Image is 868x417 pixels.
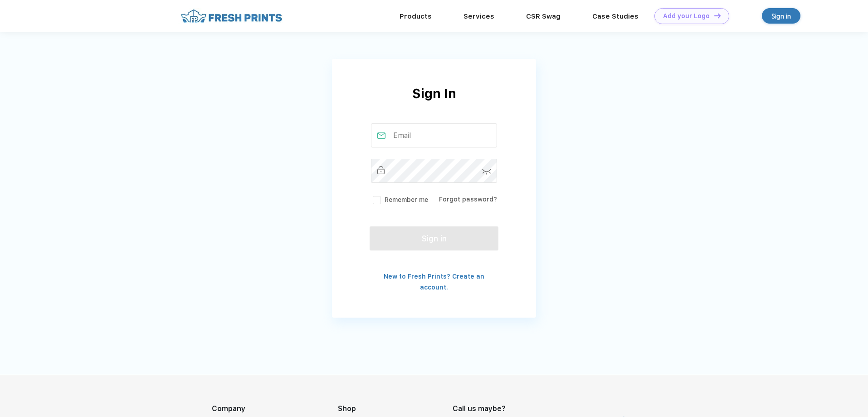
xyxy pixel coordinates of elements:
[771,11,791,21] div: Sign in
[371,195,428,205] label: Remember me
[384,273,484,291] a: New to Fresh Prints? Create an account.
[338,403,453,414] div: Shop
[400,12,432,20] a: Products
[212,403,338,414] div: Company
[377,132,385,139] img: email_active.svg
[371,123,497,147] input: Email
[714,13,721,18] img: DT
[377,166,385,174] img: password_inactive.svg
[178,8,285,24] img: fo%20logo%202.webp
[439,196,497,203] a: Forgot password?
[482,169,492,175] img: password-icon.svg
[332,84,536,123] div: Sign In
[762,8,800,24] a: Sign in
[663,12,710,20] div: Add your Logo
[453,403,522,414] div: Call us maybe?
[370,226,498,250] button: Sign in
